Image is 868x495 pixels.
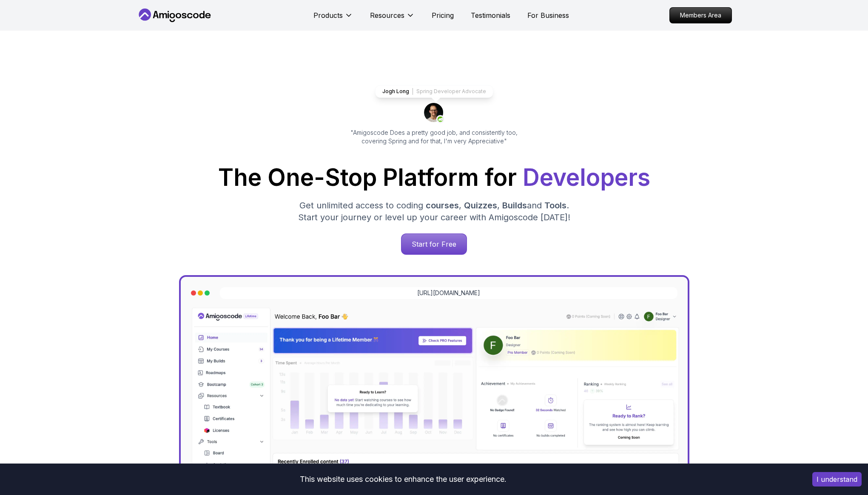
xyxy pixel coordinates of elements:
button: Products [313,10,353,27]
span: Developers [523,163,650,191]
p: Spring Developer Advocate [416,88,486,95]
button: Resources [370,10,415,27]
span: Tools [544,200,566,211]
a: Pricing [432,10,454,20]
p: Get unlimited access to coding , , and . Start your journey or level up your career with Amigosco... [291,199,577,223]
a: Testimonials [471,10,510,20]
h1: The One-Stop Platform for [143,166,725,189]
span: Builds [502,200,527,211]
p: Products [313,10,343,20]
a: For Business [527,10,569,20]
span: Quizzes [464,200,497,211]
div: This website uses cookies to enhance the user experience. [6,470,800,489]
p: "Amigoscode Does a pretty good job, and consistently too, covering Spring and for that, I'm very ... [339,128,529,145]
a: Members Area [669,7,732,23]
a: Start for Free [401,233,467,255]
p: Members Area [670,8,731,23]
p: Jogh Long [382,88,409,95]
a: [URL][DOMAIN_NAME] [417,289,480,297]
img: josh long [424,103,444,123]
p: Resources [370,10,404,20]
button: Accept cookies [812,472,862,486]
span: courses [426,200,459,211]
